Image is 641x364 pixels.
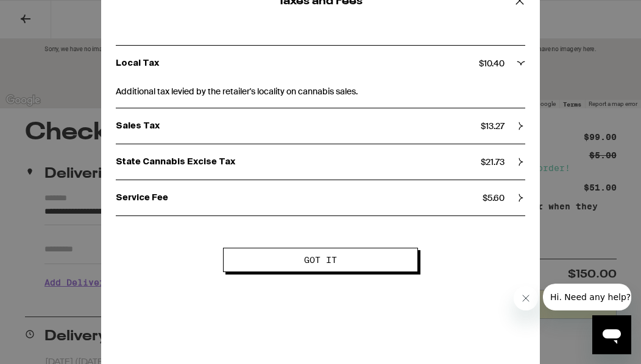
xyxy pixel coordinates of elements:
[592,315,631,354] iframe: Button to launch messaging window
[116,192,483,203] p: Service Fee
[483,192,505,203] span: $ 5.60
[514,286,538,310] iframe: Close message
[304,256,337,264] span: Got it
[481,121,505,131] span: $ 13.27
[479,58,505,69] span: $ 10.40
[116,81,525,98] span: Additional tax levied by the retailer's locality on cannabis sales.
[116,121,481,131] p: Sales Tax
[223,248,418,272] button: Got it
[481,156,505,167] span: $ 21.73
[116,156,481,167] p: State Cannabis Excise Tax
[543,284,631,310] iframe: Message from company
[116,58,479,69] p: Local Tax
